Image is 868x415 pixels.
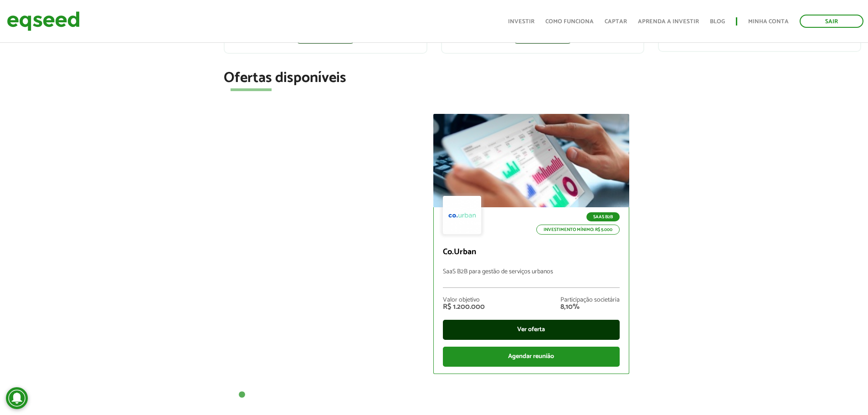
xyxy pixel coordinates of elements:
div: Ver oferta [443,320,620,340]
img: EqSeed [7,9,80,33]
a: Sair [800,15,863,28]
a: Como funciona [545,19,594,25]
a: Investir [508,19,534,25]
div: Valor objetivo [443,297,485,303]
div: Participação societária [560,297,620,303]
a: Blog [710,19,725,25]
div: Agendar reunião [443,347,620,367]
div: R$ 1.200.000 [443,303,485,311]
div: 8,10% [560,303,620,311]
button: 1 of 1 [237,390,247,400]
h2: Ofertas disponíveis [224,70,861,86]
p: Investimento mínimo: R$ 5.000 [536,225,620,235]
p: SaaS B2B para gestão de serviços urbanos [443,268,620,288]
a: Captar [605,19,627,25]
p: Co.Urban [443,247,620,257]
a: SaaS B2B Investimento mínimo: R$ 5.000 Co.Urban SaaS B2B para gestão de serviços urbanos Valor ob... [433,114,629,374]
p: SaaS B2B [586,212,620,221]
a: Minha conta [748,19,789,25]
a: Aprenda a investir [638,19,699,25]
